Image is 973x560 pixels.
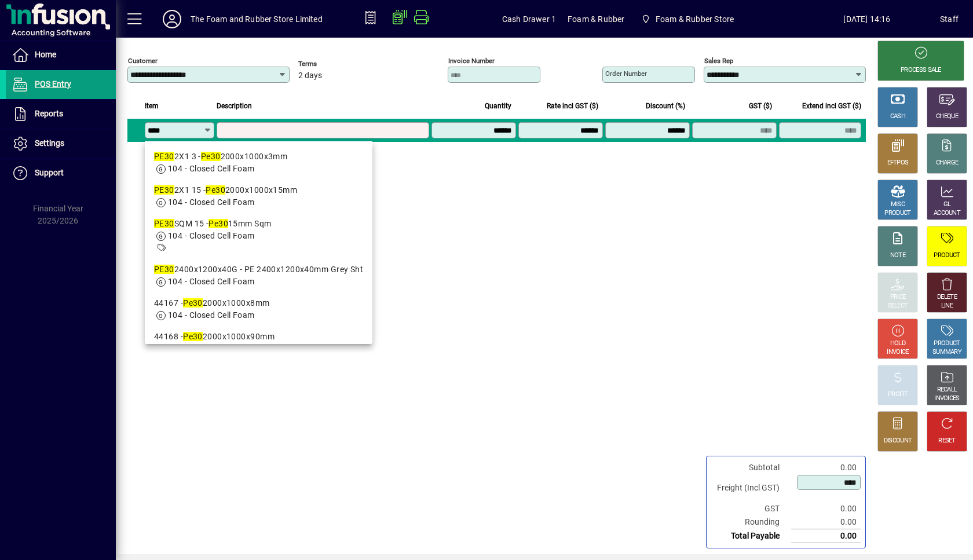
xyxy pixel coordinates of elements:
[711,461,791,474] td: Subtotal
[547,100,598,112] span: Rate incl GST ($)
[890,293,906,302] div: PRICE
[802,100,861,112] span: Extend incl GST ($)
[791,515,861,529] td: 0.00
[791,502,861,515] td: 0.00
[191,10,323,28] div: The Foam and Rubber Store Limited
[153,9,191,30] button: Profile
[568,10,624,28] span: Foam & Rubber
[940,10,959,28] div: Staff
[711,529,791,543] td: Total Payable
[168,197,255,207] span: 104 - Closed Cell Foam
[448,57,495,65] mat-label: Invoice number
[704,57,733,65] mat-label: Sales rep
[794,10,940,28] span: [DATE] 14:16
[154,218,363,230] div: SQM 15 - 15mm Sqm
[154,297,363,309] div: 44167 - 2000x1000x8mm
[711,502,791,515] td: GST
[298,60,368,68] span: Terms
[154,184,363,196] div: 2X1 15 - 2000x1000x15mm
[128,57,158,65] mat-label: Customer
[201,152,221,161] em: Pe30
[646,100,685,112] span: Discount (%)
[934,251,960,260] div: PRODUCT
[35,168,64,177] span: Support
[932,348,961,357] div: SUMMARY
[636,9,738,30] span: Foam & Rubber Store
[934,394,959,403] div: INVOICES
[154,152,174,161] em: PE30
[890,251,905,260] div: NOTE
[6,159,116,188] a: Support
[206,185,225,195] em: Pe30
[934,209,960,218] div: ACCOUNT
[485,100,511,112] span: Quantity
[605,69,647,78] mat-label: Order number
[168,231,255,240] span: 104 - Closed Cell Foam
[154,331,363,343] div: 44168 - 2000x1000x90mm
[943,200,951,209] div: GL
[145,326,372,360] mat-option: 44168 - Pe30 2000x1000x90mm
[35,50,56,59] span: Home
[937,386,957,394] div: RECALL
[154,185,174,195] em: PE30
[890,112,905,121] div: CASH
[884,437,912,445] div: DISCOUNT
[145,292,372,326] mat-option: 44167 - Pe30 2000x1000x8mm
[154,265,174,274] em: PE30
[936,159,959,167] div: CHARGE
[884,209,910,218] div: PRODUCT
[711,515,791,529] td: Rounding
[183,298,203,308] em: Pe30
[145,180,372,213] mat-option: PE302X1 15 - Pe30 2000x1000x15mm
[298,71,322,80] span: 2 days
[145,100,159,112] span: Item
[168,310,255,320] span: 104 - Closed Cell Foam
[35,79,71,89] span: POS Entry
[217,100,252,112] span: Description
[941,302,953,310] div: LINE
[154,219,174,228] em: PE30
[791,529,861,543] td: 0.00
[887,159,909,167] div: EFTPOS
[887,348,908,357] div: INVOICE
[936,112,958,121] div: CHEQUE
[183,332,203,341] em: Pe30
[168,164,255,173] span: 104 - Closed Cell Foam
[145,146,372,180] mat-option: PE302X1 3 - Pe30 2000x1000x3mm
[154,263,363,276] div: 2400x1200x40G - PE 2400x1200x40mm Grey Sht
[888,390,908,399] div: PROFIT
[6,41,116,69] a: Home
[890,339,905,348] div: HOLD
[888,302,908,310] div: SELECT
[145,213,372,259] mat-option: PE30SQM 15 - Pe30 15mm Sqm
[35,109,63,118] span: Reports
[901,66,941,75] div: PROCESS SALE
[934,339,960,348] div: PRODUCT
[6,100,116,129] a: Reports
[145,259,372,292] mat-option: PE302400x1200x40G - PE 2400x1200x40mm Grey Sht
[502,10,556,28] span: Cash Drawer 1
[656,10,734,28] span: Foam & Rubber Store
[938,437,956,445] div: RESET
[749,100,772,112] span: GST ($)
[6,129,116,158] a: Settings
[891,200,905,209] div: MISC
[937,293,957,302] div: DELETE
[168,277,255,286] span: 104 - Closed Cell Foam
[711,474,791,502] td: Freight (Incl GST)
[791,461,861,474] td: 0.00
[209,219,228,228] em: Pe30
[35,138,64,148] span: Settings
[154,151,363,163] div: 2X1 3 - 2000x1000x3mm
